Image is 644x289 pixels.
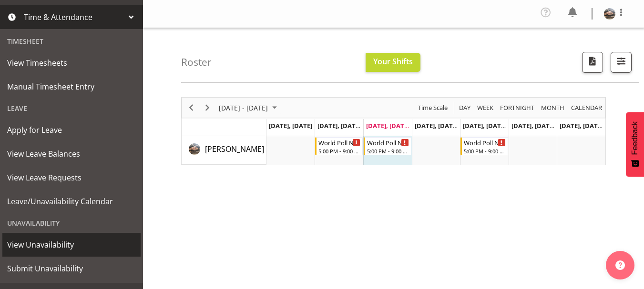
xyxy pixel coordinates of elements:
[318,147,360,155] div: 5:00 PM - 9:00 PM
[205,143,264,155] a: [PERSON_NAME]
[460,137,508,155] div: Lindsay Holland"s event - World Poll NZ/shifts to be assigned/mocks Begin From Friday, September ...
[7,123,136,137] span: Apply for Leave
[7,170,136,185] span: View Leave Requests
[560,121,603,130] span: [DATE], [DATE]
[315,137,363,155] div: Lindsay Holland"s event - World Poll NZ Training & Briefing Begin From Tuesday, September 2, 2025...
[201,102,214,114] button: Next
[570,102,604,114] button: Month
[464,138,506,147] div: World Poll NZ/shifts to be assigned/mocks
[218,102,269,114] span: [DATE] - [DATE]
[511,121,555,130] span: [DATE], [DATE]
[611,52,632,73] button: Filter Shifts
[582,52,603,73] button: Download a PDF of the roster according to the set date range.
[540,102,566,114] button: Timeline Month
[458,102,472,114] button: Timeline Day
[2,118,141,142] a: Apply for Leave
[7,80,136,94] span: Manual Timesheet Entry
[364,137,411,155] div: Lindsay Holland"s event - World Poll NZ/shifts to be assigned/mocks Begin From Wednesday, Septemb...
[373,56,413,67] span: Your Shifts
[266,136,605,165] table: Timeline Week of September 3, 2025
[366,53,420,72] button: Your Shifts
[2,213,141,233] div: Unavailability
[217,102,281,114] button: September 01 - 07, 2025
[476,102,495,114] button: Timeline Week
[499,102,535,114] span: Fortnight
[182,136,266,165] td: Lindsay Holland resource
[7,147,136,161] span: View Leave Balances
[317,121,361,130] span: [DATE], [DATE]
[417,102,449,114] span: Time Scale
[604,8,615,20] img: lindsay-holland6d975a4b06d72750adc3751bbfb7dc9f.png
[458,102,471,114] span: Day
[7,194,136,209] span: Leave/Unavailability Calendar
[367,138,409,147] div: World Poll NZ/shifts to be assigned/mocks
[185,102,198,114] button: Previous
[199,98,215,118] div: Next
[181,57,212,68] h4: Roster
[2,166,141,189] a: View Leave Requests
[2,75,141,99] a: Manual Timesheet Entry
[2,99,141,118] div: Leave
[366,121,409,130] span: [DATE], [DATE]
[367,147,409,155] div: 5:00 PM - 9:00 PM
[540,102,565,114] span: Month
[2,142,141,166] a: View Leave Balances
[570,102,603,114] span: calendar
[2,31,141,51] div: Timesheet
[205,144,264,154] span: [PERSON_NAME]
[463,121,506,130] span: [DATE], [DATE]
[464,147,506,155] div: 5:00 PM - 9:00 PM
[615,260,625,270] img: help-xxl-2.png
[476,102,494,114] span: Week
[269,121,312,130] span: [DATE], [DATE]
[499,102,536,114] button: Fortnight
[181,97,606,165] div: Timeline Week of September 3, 2025
[7,261,136,276] span: Submit Unavailability
[318,138,360,147] div: World Poll NZ Training & Briefing
[2,257,141,280] a: Submit Unavailability
[2,233,141,257] a: View Unavailability
[7,56,136,70] span: View Timesheets
[24,10,124,24] span: Time & Attendance
[417,102,450,114] button: Time Scale
[2,51,141,75] a: View Timesheets
[183,98,199,118] div: Previous
[2,189,141,213] a: Leave/Unavailability Calendar
[631,121,639,155] span: Feedback
[415,121,458,130] span: [DATE], [DATE]
[7,238,136,252] span: View Unavailability
[626,112,644,177] button: Feedback - Show survey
